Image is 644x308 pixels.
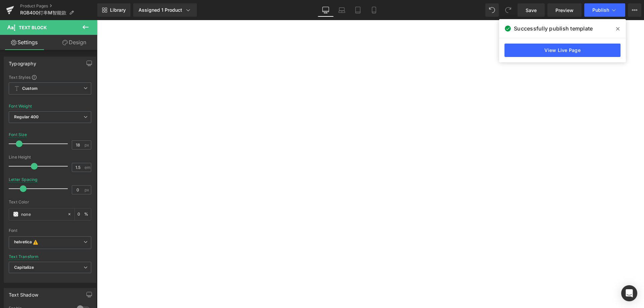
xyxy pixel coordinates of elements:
[85,165,90,170] span: em
[555,7,574,14] span: Preview
[139,7,192,13] div: Assigned 1 Product
[592,7,609,13] span: Publish
[9,200,91,204] div: Text Color
[9,74,91,80] div: Text Styles
[584,3,625,17] button: Publish
[9,254,39,259] div: Text Transform
[501,3,515,17] button: Redo
[9,57,36,66] div: Typography
[9,177,38,182] div: Letter Spacing
[85,188,90,192] span: px
[85,143,90,147] span: px
[514,24,593,33] span: Successfully publish template
[50,35,99,50] a: Design
[14,114,39,119] b: Regular 400
[97,3,130,17] a: New Library
[9,132,27,137] div: Font Size
[334,3,350,17] a: Laptop
[485,3,499,17] button: Undo
[628,3,641,17] button: More
[621,285,637,301] div: Open Intercom Messenger
[110,7,126,13] span: Library
[14,265,34,270] b: Capitalize
[75,208,91,220] div: %
[9,104,32,109] div: Font Weight
[547,3,582,17] a: Preview
[9,228,91,233] div: Font
[366,3,382,17] a: Mobile
[21,210,64,218] input: Color
[9,288,38,298] div: Text Shadow
[97,20,644,308] iframe: To enrich screen reader interactions, please activate Accessibility in Grammarly extension settings
[20,10,66,15] span: RGB400灯串M智能款
[526,7,537,14] span: Save
[9,155,91,160] div: Line Height
[19,25,47,30] span: Text Block
[22,86,38,91] b: Custom
[318,3,334,17] a: Desktop
[504,44,621,57] a: View Live Page
[20,3,97,9] a: Product Pages
[14,239,32,246] i: helvetica
[350,3,366,17] a: Tablet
